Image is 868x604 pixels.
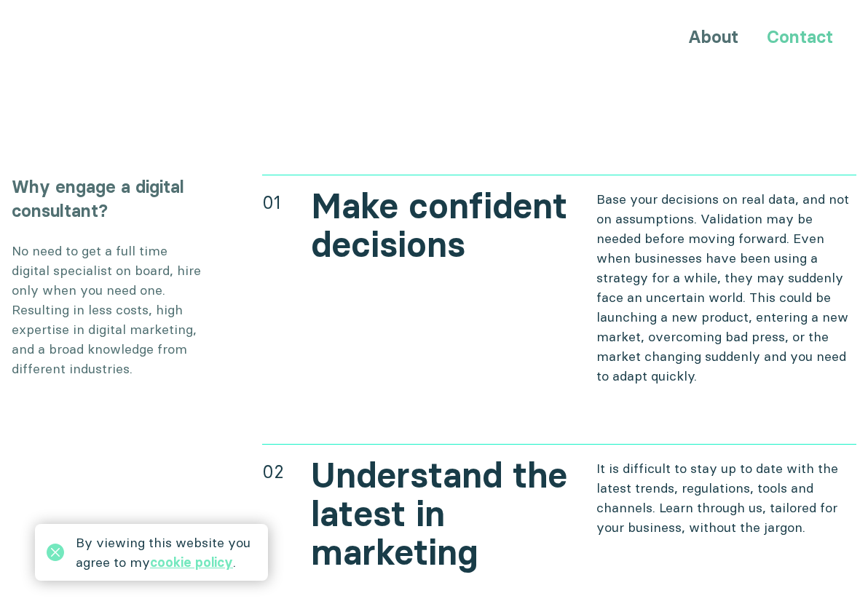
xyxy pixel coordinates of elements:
[311,187,571,264] h2: Make confident decisions
[262,189,281,215] div: 01
[12,175,201,223] h3: Why engage a digital consultant?
[311,456,571,571] h2: Understand the latest in marketing
[76,533,256,572] div: By viewing this website you agree to my .
[150,554,233,571] a: cookie policy
[262,458,284,485] div: 02
[596,189,856,386] p: Base your decisions on real data, and not on assumptions. Validation may be needed before moving ...
[596,458,856,537] p: It is difficult to stay up to date with the latest trends, regulations, tools and channels. Learn...
[12,241,201,378] p: No need to get a full time digital specialist on board, hire only when you need one. Resulting in...
[767,26,833,47] a: Contact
